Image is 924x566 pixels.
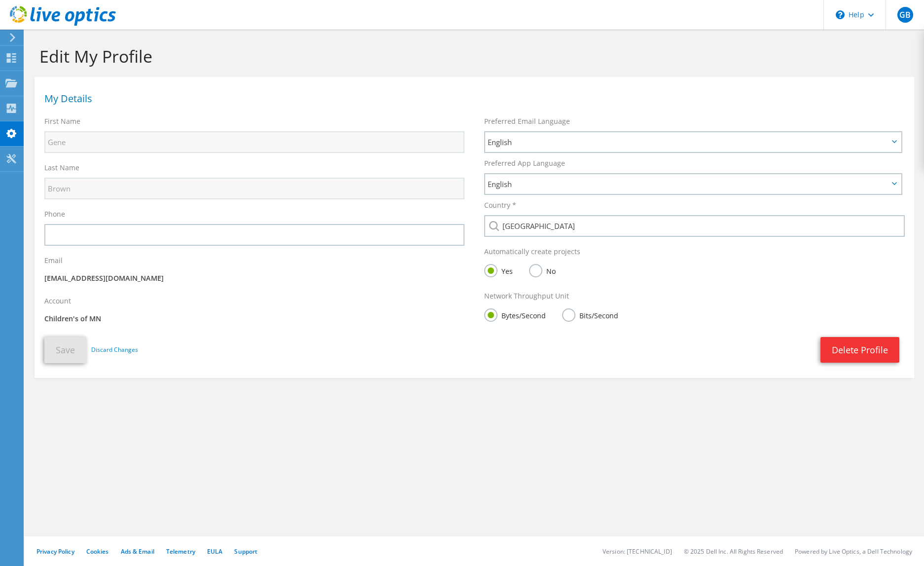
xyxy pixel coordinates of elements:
[484,116,570,126] label: Preferred Email Language
[44,313,464,324] p: Children's of MN
[795,547,912,556] li: Powered by Live Optics, a Dell Technology
[488,178,888,190] span: English
[39,46,904,67] h1: Edit My Profile
[44,296,71,306] label: Account
[897,7,913,23] span: GB
[488,136,888,148] span: English
[207,547,222,556] a: EULA
[121,547,154,556] a: Ads & Email
[684,547,783,556] li: © 2025 Dell Inc. All Rights Reserved
[36,547,74,556] a: Privacy Policy
[529,264,556,276] label: No
[836,10,845,19] svg: \n
[44,209,65,219] label: Phone
[44,337,86,363] button: Save
[166,547,195,556] a: Telemetry
[484,308,546,321] label: Bytes/Second
[603,547,672,556] li: Version: [TECHNICAL_ID]
[820,337,899,363] a: Delete Profile
[484,291,569,301] label: Network Throughput Unit
[91,344,138,355] a: Discard Changes
[44,256,63,265] label: Email
[86,547,109,556] a: Cookies
[234,547,257,556] a: Support
[562,308,618,321] label: Bits/Second
[484,200,516,210] label: Country *
[484,158,565,168] label: Preferred App Language
[44,116,80,126] label: First Name
[44,273,464,284] p: [EMAIL_ADDRESS][DOMAIN_NAME]
[484,264,513,276] label: Yes
[44,163,79,173] label: Last Name
[484,247,580,257] label: Automatically create projects
[44,94,899,104] h1: My Details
